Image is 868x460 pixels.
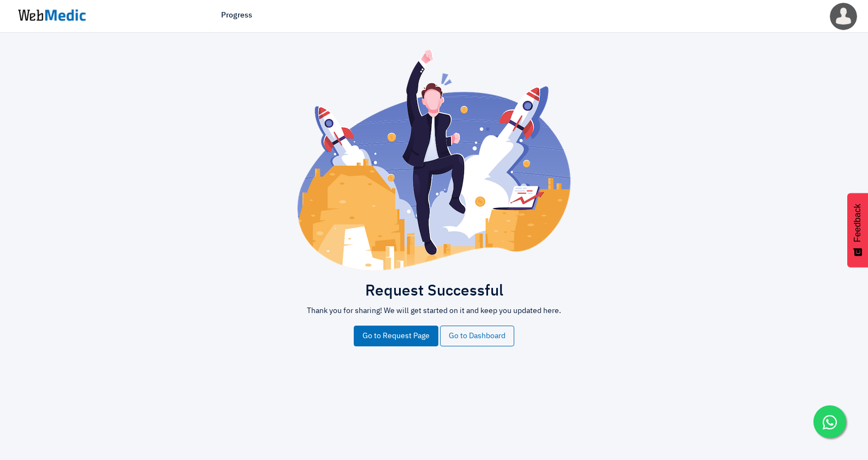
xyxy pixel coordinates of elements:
[354,326,438,346] a: Go to Request Page
[123,282,745,301] h2: Request Successful
[847,193,868,267] button: Feedback - Show survey
[853,204,863,242] span: Feedback
[221,10,252,21] a: Progress
[123,305,745,317] p: Thank you for sharing! We will get started on it and keep you updated here.
[440,326,514,346] a: Go to Dashboard
[298,49,570,270] img: success.png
